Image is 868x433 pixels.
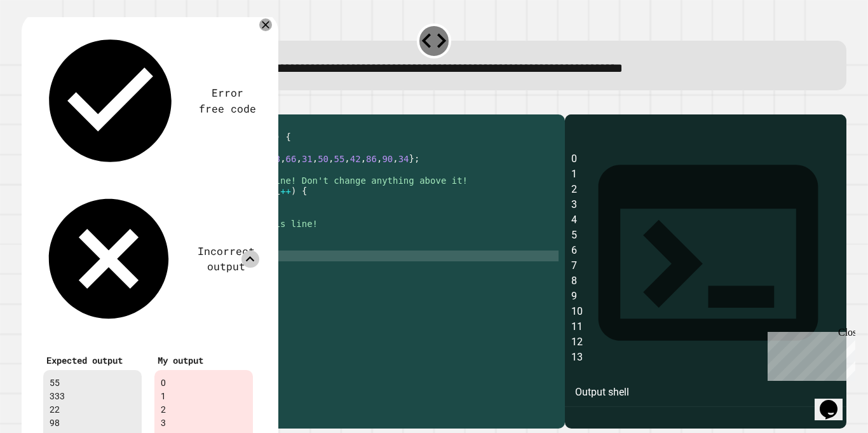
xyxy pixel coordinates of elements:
[196,85,259,116] div: Error free code
[571,151,840,429] div: 0 1 2 3 4 5 6 7 8 9 10 11 12 13
[763,327,855,381] iframe: chat widget
[5,5,88,81] div: Chat with us now!Close
[46,354,139,367] div: Expected output
[193,244,259,275] div: Incorrect output
[158,354,250,367] div: My output
[815,382,855,420] iframe: chat widget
